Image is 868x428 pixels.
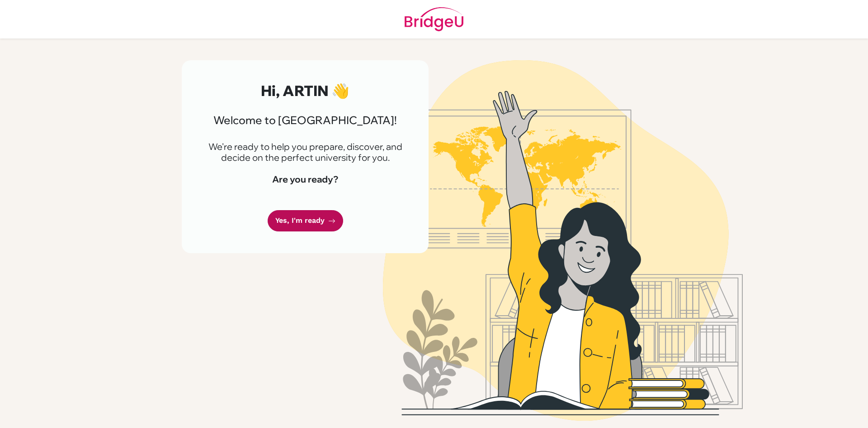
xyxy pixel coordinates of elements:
a: Yes, I'm ready [268,210,343,231]
img: Welcome to Bridge U [305,60,821,421]
p: We're ready to help you prepare, discover, and decide on the perfect university for you. [203,141,407,163]
h3: Welcome to [GEOGRAPHIC_DATA]! [203,114,407,127]
h2: Hi, ARTIN 👋 [203,82,407,99]
h4: Are you ready? [203,174,407,185]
